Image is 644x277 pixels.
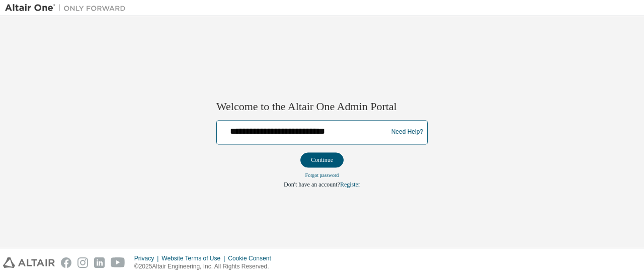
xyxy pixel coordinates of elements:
[77,257,88,268] img: instagram.svg
[134,262,277,271] p: © 2025 Altair Engineering, Inc. All Rights Reserved.
[111,257,125,268] img: youtube.svg
[94,257,105,268] img: linkedin.svg
[61,257,71,268] img: facebook.svg
[228,254,277,262] div: Cookie Consent
[305,172,339,178] a: Forgot password
[162,254,228,262] div: Website Terms of Use
[300,152,344,167] button: Continue
[216,100,428,114] h2: Welcome to the Altair One Admin Portal
[3,257,55,268] img: altair_logo.svg
[134,254,162,262] div: Privacy
[5,3,131,13] img: Altair One
[340,181,360,188] a: Register
[284,181,340,188] span: Don't have an account?
[391,132,423,133] a: Need Help?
